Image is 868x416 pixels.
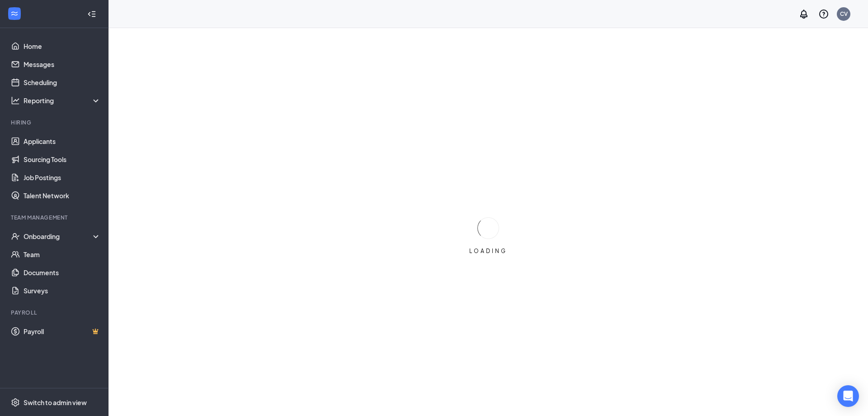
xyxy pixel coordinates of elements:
[24,322,101,340] a: PayrollCrown
[11,398,20,407] svg: Settings
[24,398,87,407] div: Switch to admin view
[24,232,93,241] div: Onboarding
[24,55,101,73] a: Messages
[24,37,101,55] a: Home
[11,232,20,241] svg: UserCheck
[87,10,96,19] svg: Collapse
[24,282,101,300] a: Surveys
[10,9,19,18] svg: WorkstreamLogo
[840,10,848,18] div: CV
[24,168,101,186] a: Job Postings
[11,214,99,221] div: Team Management
[818,9,829,19] svg: QuestionInfo
[24,73,101,91] a: Scheduling
[798,9,809,19] svg: Notifications
[24,132,101,150] a: Applicants
[466,247,511,255] div: LOADING
[24,245,101,263] a: Team
[24,263,101,282] a: Documents
[24,150,101,168] a: Sourcing Tools
[11,96,20,105] svg: Analysis
[11,119,99,126] div: Hiring
[24,96,101,105] div: Reporting
[11,309,99,316] div: Payroll
[24,186,101,205] a: Talent Network
[837,385,859,407] div: Open Intercom Messenger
